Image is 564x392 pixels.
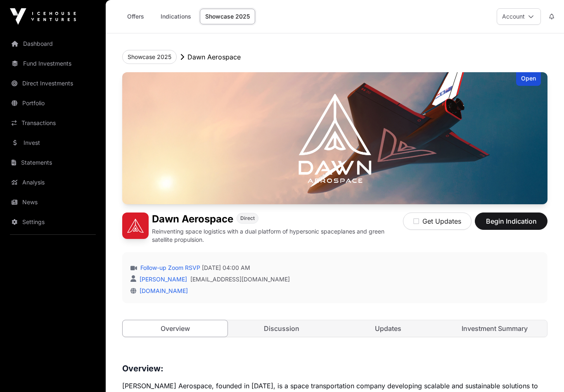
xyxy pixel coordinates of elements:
[442,320,547,337] a: Investment Summary
[7,173,99,191] a: Analysis
[152,227,403,244] p: Reinventing space logistics with a dual platform of hypersonic spaceplanes and green satellite pr...
[190,275,290,283] a: [EMAIL_ADDRESS][DOMAIN_NAME]
[7,35,99,53] a: Dashboard
[202,264,250,272] span: [DATE] 04:00 AM
[139,264,200,272] a: Follow-up Zoom RSVP
[7,213,99,231] a: Settings
[119,9,152,24] a: Offers
[138,276,187,283] a: [PERSON_NAME]
[240,215,255,222] span: Direct
[229,320,334,337] a: Discussion
[7,153,99,172] a: Statements
[475,213,547,230] button: Begin Indication
[155,9,197,24] a: Indications
[187,52,241,62] p: Dawn Aerospace
[485,216,537,226] span: Begin Indication
[7,114,99,132] a: Transactions
[7,193,99,211] a: News
[122,320,228,337] a: Overview
[475,221,547,229] a: Begin Indication
[7,94,99,112] a: Portfolio
[10,8,76,25] img: Icehouse Ventures Logo
[123,320,547,337] nav: Tabs
[152,213,233,226] h1: Dawn Aerospace
[403,213,472,230] button: Get Updates
[497,8,541,25] button: Account
[7,134,99,152] a: Invest
[136,287,188,294] a: [DOMAIN_NAME]
[516,72,541,86] div: Open
[200,9,255,24] a: Showcase 2025
[122,50,177,64] button: Showcase 2025
[122,72,547,204] img: Dawn Aerospace
[7,54,99,73] a: Fund Investments
[7,74,99,92] a: Direct Investments
[122,362,547,375] h3: Overview:
[336,320,441,337] a: Updates
[122,213,149,239] img: Dawn Aerospace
